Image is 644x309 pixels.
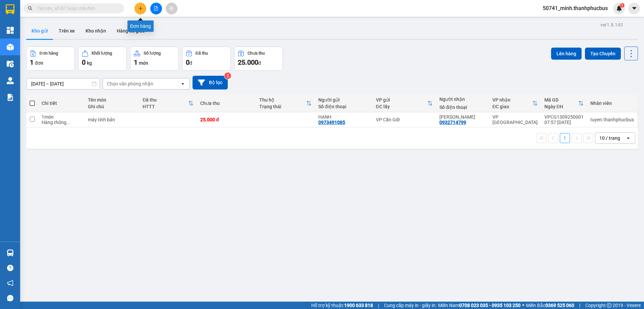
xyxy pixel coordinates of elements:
button: file-add [150,3,162,14]
div: Chưa thu [200,101,253,106]
div: VP Cần Giờ [376,117,433,122]
img: logo-vxr [6,4,14,14]
button: Trên xe [53,23,80,39]
span: món [139,60,148,66]
div: VP nhận [492,97,532,103]
div: Người nhận [439,97,486,102]
th: Toggle SortBy [489,95,541,112]
span: 50741_minh.thanhphucbus [537,4,613,12]
div: VPCG1309250001 [544,114,584,120]
div: 25.000 đ [200,117,253,122]
button: Kho nhận [80,23,111,39]
svg: open [180,81,185,86]
div: Ghi chú [88,104,136,109]
span: 25.000 [238,58,258,66]
div: VP gửi [376,97,427,103]
div: Tên món [88,97,136,103]
img: warehouse-icon [7,249,14,256]
span: Cung cấp máy in - giấy in: [384,302,436,309]
sup: 1 [620,3,625,8]
span: 0 [82,58,86,66]
th: Toggle SortBy [541,95,587,112]
div: ver 1.8.143 [600,21,623,28]
span: notification [7,280,13,286]
th: Toggle SortBy [139,95,197,112]
span: file-add [154,6,158,11]
div: Đã thu [143,97,188,103]
button: Tạo Chuyến [585,48,621,60]
div: Số điện thoại [439,105,486,110]
button: Lên hàng [551,48,582,60]
div: Chọn văn phòng nhận [107,80,153,87]
svg: open [626,135,631,141]
div: Đơn hàng [40,51,58,56]
div: 0973491085 [318,120,345,125]
div: Số điện thoại [318,104,369,109]
button: Đơn hàng1đơn [26,47,75,71]
div: Số lượng [144,51,161,56]
div: tuyen.thanhphucbus [590,117,634,122]
span: 0 [186,58,190,66]
div: Nhân viên [590,101,634,106]
img: dashboard-icon [7,27,14,34]
div: 10 / trang [599,135,620,141]
div: 07:57 [DATE] [544,120,584,125]
span: copyright [607,303,611,308]
span: 1 [30,58,34,66]
sup: 2 [224,72,231,79]
button: Số lượng1món [130,47,179,71]
span: question-circle [7,265,13,271]
span: | [579,302,580,309]
div: Khối lượng [92,51,112,56]
span: kg [87,60,92,66]
div: Chưa thu [248,51,265,56]
span: đơn [35,60,43,66]
div: VP [GEOGRAPHIC_DATA] [492,114,538,125]
img: warehouse-icon [7,77,14,84]
span: | [378,302,379,309]
div: Mã GD [544,97,578,103]
button: Hàng đã giao [111,23,150,39]
div: Đã thu [196,51,208,56]
span: đ [190,60,192,66]
img: warehouse-icon [7,60,14,67]
div: HTTT [143,104,188,109]
span: Miền Bắc [526,302,574,309]
div: Chi tiết [42,101,81,106]
span: search [28,6,33,11]
input: Select a date range. [26,78,100,89]
input: Tìm tên, số ĐT hoặc mã đơn [37,5,116,12]
button: Khối lượng0kg [78,47,127,71]
span: đ [258,60,261,66]
button: Bộ lọc [193,76,228,89]
div: ANH THANH [439,114,486,120]
span: aim [169,6,174,11]
strong: 1900 633 818 [344,303,373,308]
span: plus [138,6,143,11]
span: message [7,295,13,301]
button: plus [135,3,146,14]
th: Toggle SortBy [256,95,315,112]
button: 1 [560,133,570,143]
div: 0932714799 [439,120,466,125]
button: caret-down [628,3,640,14]
div: Đơn hàng [127,20,154,32]
span: 1 [621,3,623,8]
div: 1 món [42,114,81,120]
strong: 0708 023 035 - 0935 103 250 [459,303,521,308]
div: ĐC giao [492,104,532,109]
span: Miền Nam [438,302,521,309]
img: warehouse-icon [7,44,14,51]
span: caret-down [631,5,637,11]
div: máy tính bản [88,117,136,122]
span: ⚪️ [522,304,524,307]
div: Hàng thông thường [42,120,81,125]
span: ... [66,120,70,125]
div: HẠNH [318,114,369,120]
th: Toggle SortBy [373,95,436,112]
span: 1 [134,58,138,66]
div: Trạng thái [259,104,306,109]
img: solution-icon [7,94,14,101]
span: Hỗ trợ kỹ thuật: [311,302,373,309]
div: Ngày ĐH [544,104,578,109]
